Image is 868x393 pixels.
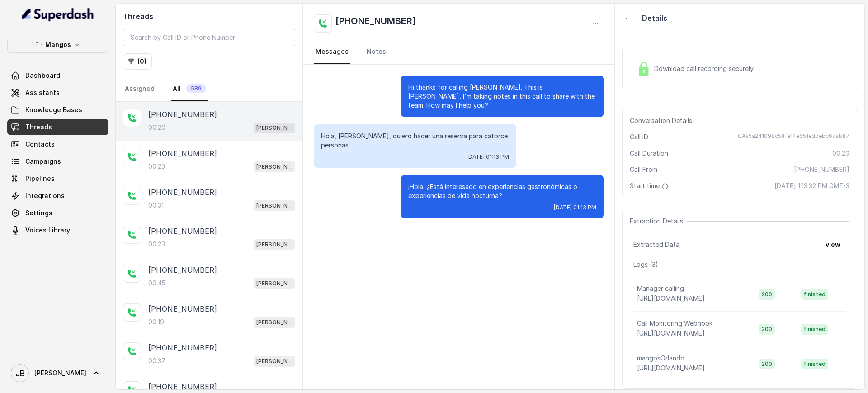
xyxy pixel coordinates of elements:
span: Extracted Data [633,240,679,249]
a: Voices Library [7,222,108,238]
a: Pipelines [7,170,108,187]
span: Settings [25,208,52,218]
p: Logs ( 3 ) [633,260,846,269]
a: Dashboard [7,67,108,84]
span: Assistants [25,88,60,97]
span: [URL][DOMAIN_NAME] [637,364,705,372]
span: Start time [630,181,670,190]
a: Integrations [7,188,108,204]
button: Mangos [7,37,108,53]
a: Assigned [123,77,156,101]
nav: Tabs [314,40,604,64]
span: Call Duration [630,149,668,158]
span: 200 [759,324,775,335]
span: Pipelines [25,174,55,183]
p: [PERSON_NAME] [256,201,292,210]
p: [PHONE_NUMBER] [148,265,217,275]
h2: [PHONE_NUMBER] [335,14,416,33]
p: mangosOrlando [637,354,684,363]
p: Details [642,13,667,24]
span: Knowledge Bases [25,105,82,114]
p: Call Monitoring Webhook [637,319,712,328]
a: Threads [7,119,108,135]
span: Download call recording securely [654,64,757,73]
span: CAa5a241098c58fe14e651eddebc67ab87 [738,133,849,142]
p: [PERSON_NAME] [256,279,292,288]
a: [PERSON_NAME] [7,360,108,386]
span: Threads [25,123,52,132]
p: [PERSON_NAME] [256,162,292,171]
span: Campaigns [25,157,61,166]
img: Lock Icon [637,62,651,76]
a: Messages [314,40,350,64]
span: 589 [186,84,206,93]
p: 00:23 [148,240,165,249]
span: finished [801,324,828,335]
p: [PERSON_NAME] [256,240,292,249]
a: Contacts [7,136,108,152]
text: JB [15,369,25,378]
p: [PHONE_NUMBER] [148,381,217,392]
p: [PHONE_NUMBER] [148,226,217,237]
p: 00:23 [148,162,165,171]
input: Search by Call ID or Phone Number [123,29,295,46]
span: Call From [630,165,657,174]
span: Dashboard [25,71,60,80]
img: light.svg [22,7,94,22]
p: 00:31 [148,201,164,210]
a: Campaigns [7,153,108,170]
button: view [820,237,846,253]
span: 00:20 [832,149,849,158]
span: Conversation Details [630,116,696,125]
span: [URL][DOMAIN_NAME] [637,294,705,302]
p: [PHONE_NUMBER] [148,342,217,353]
span: [PHONE_NUMBER] [794,165,849,174]
span: [URL][DOMAIN_NAME] [637,329,705,337]
a: Knowledge Bases [7,102,108,118]
span: [DATE] 01:13 PM [467,153,509,161]
p: [PHONE_NUMBER] [148,303,217,314]
p: 00:19 [148,317,164,327]
button: (0) [123,53,152,70]
nav: Tabs [123,77,295,101]
p: Manager calling [637,284,684,293]
p: Hola, [PERSON_NAME], quiero hacer una reserva para catorce personas. [321,132,509,150]
p: 00:37 [148,356,165,365]
p: [PERSON_NAME] [256,318,292,327]
span: Extraction Details [630,217,687,226]
h2: Threads [123,11,295,22]
a: All589 [171,77,208,101]
span: [PERSON_NAME] [34,369,86,378]
p: ¡Hola. ¿Está interesado en experiencias gastronómicas o experiencias de vida nocturna? [408,182,596,200]
span: [DATE] 01:13 PM [554,204,596,211]
a: Notes [365,40,388,64]
span: finished [801,359,828,369]
p: [PHONE_NUMBER] [148,109,217,120]
a: Assistants [7,85,108,101]
span: 200 [759,359,775,369]
a: Settings [7,205,108,221]
span: Integrations [25,191,65,200]
span: Call ID [630,133,648,142]
p: [PHONE_NUMBER] [148,148,217,159]
p: 00:45 [148,279,165,288]
p: Mangos [45,39,71,50]
span: 200 [759,289,775,300]
p: Hi thanks for calling [PERSON_NAME]. This is [PERSON_NAME], I'm taking notes in this call to shar... [408,83,596,110]
span: [DATE] 1:13:32 PM GMT-3 [774,181,849,190]
span: Contacts [25,140,55,149]
p: [PHONE_NUMBER] [148,187,217,198]
p: [PERSON_NAME] [256,123,292,133]
span: Voices Library [25,226,70,235]
p: 00:20 [148,123,165,132]
p: [PERSON_NAME] [256,357,292,366]
span: finished [801,289,828,300]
